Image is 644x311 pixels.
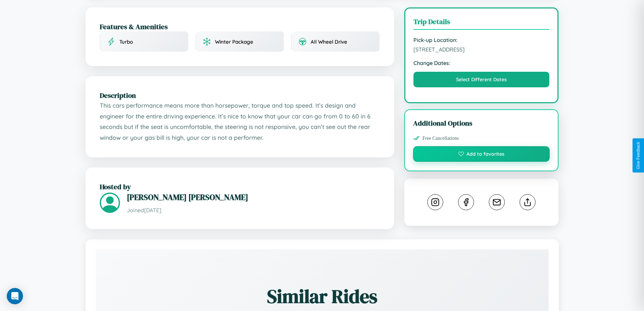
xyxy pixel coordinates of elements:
span: All Wheel Drive [311,39,347,45]
span: [STREET_ADDRESS] [413,46,550,53]
p: Joined [DATE] [127,205,380,215]
h2: Similar Rides [119,283,525,309]
button: Add to favorites [413,146,550,162]
span: Free Cancellations [423,135,459,141]
strong: Change Dates: [413,60,550,66]
span: Winter Package [215,39,253,45]
h2: Description [100,90,380,100]
strong: Pick-up Location: [413,37,550,43]
h3: [PERSON_NAME] [PERSON_NAME] [127,192,380,203]
span: Turbo [119,39,133,45]
div: Give Feedback [636,142,641,169]
p: This cars performance means more than horsepower, torque and top speed. It’s design and engineer ... [100,100,380,143]
button: Select Different Dates [413,72,550,87]
h2: Features & Amenities [100,22,380,31]
div: Open Intercom Messenger [7,288,23,304]
h3: Additional Options [413,118,550,128]
h3: Trip Details [413,17,550,30]
h2: Hosted by [100,182,380,192]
